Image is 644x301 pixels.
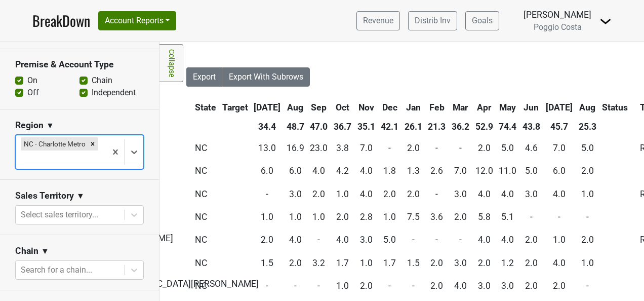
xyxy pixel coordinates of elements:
a: Distrib Inv [408,11,457,30]
span: 3.0 [501,281,514,291]
span: 1.0 [553,235,566,245]
span: 13.0 [258,143,276,153]
span: 1.0 [383,212,396,222]
span: ▼ [41,245,49,257]
span: 2.0 [289,258,302,268]
th: 45.7 [544,118,576,136]
span: - [388,143,391,153]
span: - [459,143,462,153]
span: - [586,212,589,222]
span: 2.0 [360,281,373,291]
span: NC [195,143,207,153]
div: [PERSON_NAME] [524,8,591,21]
span: 1.3 [407,166,420,176]
span: Poggio Costa [534,22,582,32]
span: 16.9 [287,143,304,153]
span: 6.0 [289,166,302,176]
span: 2.0 [407,143,420,153]
span: - [266,281,268,291]
span: 4.0 [336,235,349,245]
h3: Chain [15,246,38,256]
span: 4.0 [501,235,514,245]
span: - [435,189,438,199]
th: 42.1 [378,118,401,136]
span: 3.0 [360,235,373,245]
th: Jul: activate to sort column ascending [251,98,283,117]
th: 48.7 [284,118,307,136]
button: Export With Subrows [222,67,310,87]
span: 4.0 [553,189,566,199]
span: 1.0 [581,189,594,199]
span: - [435,235,438,245]
span: NC [195,258,207,268]
span: 5.1 [501,212,514,222]
span: Status [602,102,628,112]
span: 2.0 [430,258,443,268]
span: 6.0 [553,166,566,176]
div: Remove NC - Charlotte Metro [87,137,98,150]
span: 2.0 [383,189,396,199]
span: 1.7 [383,258,396,268]
span: NC [195,235,207,245]
th: 26.1 [402,118,425,136]
span: 2.8 [360,212,373,222]
span: 3.0 [478,281,491,291]
th: Status: activate to sort column ascending [600,98,637,117]
span: 2.0 [525,235,538,245]
th: 34.4 [251,118,283,136]
span: 5.0 [581,143,594,153]
span: 2.0 [478,143,491,153]
th: 74.4 [496,118,519,136]
span: 4.0 [360,189,373,199]
span: 1.0 [312,212,325,222]
span: 1.0 [360,258,373,268]
span: 2.0 [336,212,349,222]
span: 5.0 [501,143,514,153]
span: 1.2 [501,258,514,268]
span: 5.0 [525,166,538,176]
th: 36.7 [331,118,354,136]
th: Oct: activate to sort column ascending [331,98,354,117]
th: Target: activate to sort column ascending [220,98,251,117]
span: 4.0 [289,235,302,245]
span: 2.0 [454,212,467,222]
a: Collapse [159,44,183,82]
th: 21.3 [426,118,449,136]
span: - [294,281,297,291]
th: 43.8 [520,118,543,136]
span: 4.0 [553,258,566,268]
a: Revenue [356,11,400,30]
span: - [412,281,415,291]
span: NC [195,189,207,199]
th: Feb: activate to sort column ascending [426,98,449,117]
span: 7.0 [553,143,566,153]
span: 1.0 [261,212,273,222]
th: 52.9 [473,118,496,136]
span: 1.5 [261,258,273,268]
span: 4.6 [525,143,538,153]
span: 4.0 [501,189,514,199]
th: Sep: activate to sort column ascending [308,98,331,117]
span: 5.0 [383,235,396,245]
th: 35.1 [355,118,378,136]
span: 11.0 [499,166,516,176]
span: - [317,235,320,245]
span: 2.0 [261,235,273,245]
span: 2.0 [553,281,566,291]
span: - [412,235,415,245]
span: 1.8 [383,166,396,176]
th: State: activate to sort column ascending [192,98,219,117]
span: 2.0 [407,189,420,199]
span: [GEOGRAPHIC_DATA][PERSON_NAME] [105,279,259,289]
span: 23.0 [310,143,328,153]
span: 4.0 [478,189,491,199]
span: 1.0 [289,212,302,222]
th: Jun: activate to sort column ascending [520,98,543,117]
span: Export [193,72,216,82]
span: 7.5 [407,212,420,222]
span: 3.8 [336,143,349,153]
span: 2.0 [430,281,443,291]
span: 3.0 [289,189,302,199]
span: 1.0 [336,189,349,199]
th: May: activate to sort column ascending [496,98,519,117]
